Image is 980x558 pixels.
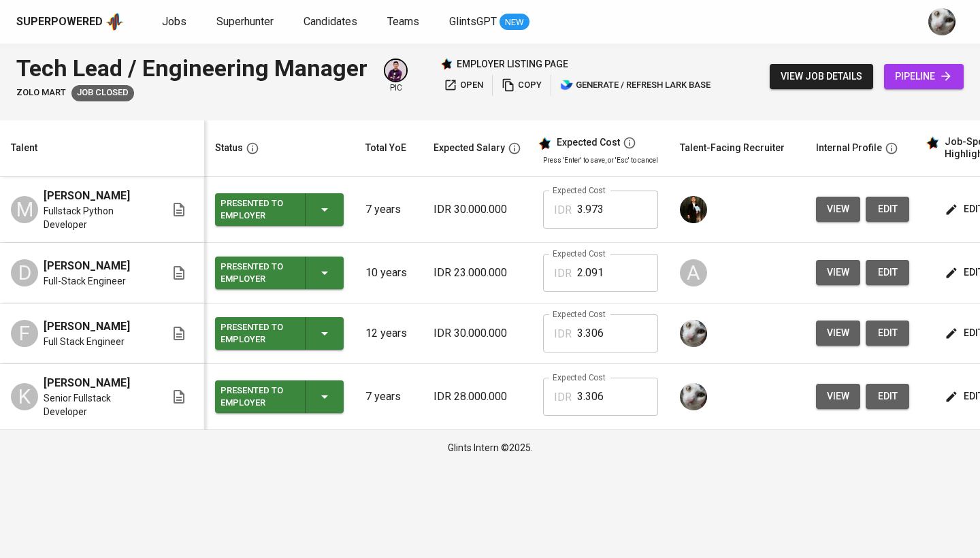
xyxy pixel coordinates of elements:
span: Superhunter [216,15,274,28]
img: erwin@glints.com [385,60,406,81]
button: view [816,197,860,222]
button: view [816,260,860,285]
a: Superhunter [216,14,276,31]
p: 10 years [365,265,412,281]
div: Talent [11,139,37,157]
span: view [827,325,849,342]
div: Expected Salary [434,139,505,157]
button: Presented to Employer [215,257,344,289]
a: Superpoweredapp logo [16,12,124,32]
div: Total YoE [365,139,406,157]
button: view [816,321,860,346]
span: Zolo Mart [16,86,66,99]
button: copy [498,75,545,96]
span: copy [502,78,542,93]
button: view [816,384,860,409]
span: Full Stack Engineer [44,335,125,348]
p: 7 years [365,201,412,218]
img: Glints Star [440,58,453,70]
span: Candidates [304,15,357,28]
span: GlintsGPT [449,15,497,28]
span: Senior Fullstack Developer [44,391,149,419]
div: Status [215,139,243,157]
p: 7 years [365,389,412,405]
button: Presented to Employer [215,193,344,226]
span: Fullstack Python Developer [44,204,149,231]
div: K [11,383,38,410]
span: edit [877,388,898,405]
a: Jobs [162,14,189,31]
div: Talent-Facing Recruiter [680,139,785,157]
img: app logo [105,12,124,32]
img: glints_star.svg [538,137,551,150]
p: IDR 30.000.000 [434,325,521,342]
span: Teams [387,15,419,28]
p: IDR [554,326,572,342]
a: pipeline [884,64,964,89]
img: tharisa.rizky@glints.com [680,383,707,410]
p: 12 years [365,325,412,342]
img: ridlo@glints.com [680,196,707,223]
div: M [11,196,38,223]
span: Job Closed [71,86,134,99]
img: lark [560,78,574,92]
span: [PERSON_NAME] [44,318,130,335]
img: tharisa.rizky@glints.com [928,8,955,35]
span: view [827,201,849,218]
p: IDR 28.000.000 [434,389,521,405]
span: [PERSON_NAME] [44,258,130,274]
button: edit [866,384,909,409]
span: Full-Stack Engineer [44,274,126,288]
p: IDR [554,265,572,282]
button: Presented to Employer [215,317,344,350]
p: employer listing page [457,57,568,71]
span: [PERSON_NAME] [44,188,130,204]
span: view job details [781,68,862,85]
span: [PERSON_NAME] [44,375,130,391]
span: pipeline [895,68,953,85]
div: Presented to Employer [220,258,294,288]
button: edit [866,260,909,285]
div: A [680,259,707,286]
span: edit [877,201,898,218]
span: open [444,78,483,93]
span: Jobs [162,15,186,28]
div: Client fulfilled job using internal hiring [71,85,134,101]
span: edit [877,264,898,281]
img: glints_star.svg [926,136,939,150]
div: Tech Lead / Engineering Manager [16,52,367,85]
span: edit [877,325,898,342]
span: generate / refresh lark base [560,78,710,93]
a: GlintsGPT NEW [449,14,529,31]
button: edit [866,197,909,222]
button: edit [866,321,909,346]
button: lark generate / refresh lark base [557,75,714,96]
div: F [11,320,38,347]
a: Teams [387,14,422,31]
span: NEW [500,16,529,29]
div: Presented to Employer [220,195,294,225]
a: Candidates [304,14,360,31]
span: view [827,264,849,281]
div: D [11,259,38,286]
button: Presented to Employer [215,380,344,413]
p: Press 'Enter' to save, or 'Esc' to cancel [543,155,658,165]
p: IDR [554,389,572,406]
button: open [440,75,487,96]
span: view [827,388,849,405]
div: Internal Profile [816,139,882,157]
p: IDR 30.000.000 [434,201,521,218]
img: tharisa.rizky@glints.com [680,320,707,347]
button: view job details [770,64,873,89]
div: Expected Cost [557,137,620,149]
div: pic [384,59,408,94]
p: IDR [554,202,572,218]
div: Presented to Employer [220,382,294,412]
div: Superpowered [16,14,103,30]
div: Presented to Employer [220,318,294,348]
